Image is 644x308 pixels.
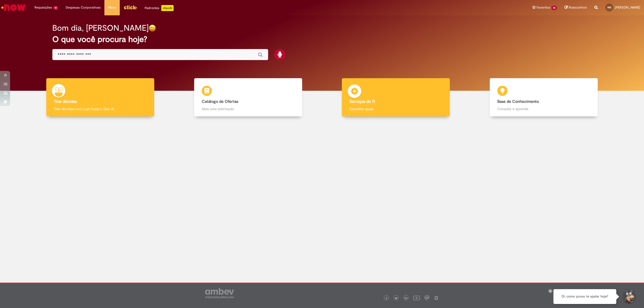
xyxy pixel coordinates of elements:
p: +GenAi [161,5,174,11]
h2: Bom dia, [PERSON_NAME] [52,24,149,32]
a: Serviços de TI Encontre ajuda [322,78,470,117]
a: Catálogo de Ofertas Abra uma solicitação [174,78,322,117]
img: logo_footer_ambev_rotulo_gray.png [205,288,234,298]
p: Tirar dúvidas com Lupi Assist e Gen Ai [54,106,147,111]
img: logo_footer_linkedin.png [405,297,407,300]
img: logo_footer_facebook.png [385,297,388,299]
a: Rascunhos [565,5,587,10]
b: Serviços de TI [349,99,375,104]
a: Tirar dúvidas Tirar dúvidas com Lupi Assist e Gen Ai [26,78,174,117]
img: ServiceNow [1,3,26,13]
span: Favoritos [537,5,550,10]
div: Oi, como posso te ajudar hoje? [553,289,616,304]
p: Encontre ajuda [349,106,442,111]
b: Catálogo de Ofertas [202,99,238,104]
b: Tirar dúvidas [54,99,77,104]
b: Base de Conhecimento [497,99,539,104]
span: MS [608,6,611,9]
a: Base de Conhecimento Consulte e aprenda [470,78,618,117]
img: logo_footer_youtube.png [413,294,420,301]
span: [PERSON_NAME] [615,5,640,10]
img: logo_footer_naosei.png [434,295,438,300]
span: Requisições [34,5,52,10]
p: Abra uma solicitação [202,106,295,111]
img: logo_footer_workplace.png [425,295,429,300]
img: happy-face.png [149,24,156,32]
img: click_logo_yellow_360x200.png [124,4,137,11]
span: Rascunhos [569,5,587,10]
h2: O que você procura hoje? [52,35,592,44]
span: 46 [551,6,557,10]
p: Consulte e aprenda [497,106,590,111]
div: Padroniza [145,5,174,11]
img: logo_footer_twitter.png [395,297,397,299]
button: Iniciar Conversa de Suporte [621,289,636,304]
span: Despesas Corporativas [66,5,101,10]
span: More [108,5,116,10]
span: 14 [53,6,58,10]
